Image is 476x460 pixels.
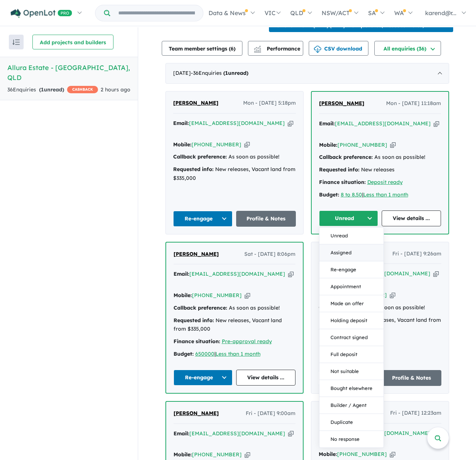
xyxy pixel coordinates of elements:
button: Copy [288,270,294,278]
a: [PERSON_NAME] [319,409,364,418]
u: Pre-approval ready [222,338,272,345]
div: New releases, Vacant land from $335,000 [173,165,296,183]
strong: Mobile: [174,292,192,299]
div: New releases, Vacant land from $335,000 [174,316,295,334]
img: Openlot PRO Logo White [11,9,72,18]
button: Holding deposit [319,312,384,329]
span: [PERSON_NAME] [173,100,218,106]
button: Re-engage [174,370,233,386]
div: New releases [319,165,441,174]
img: download icon [314,46,321,53]
a: [PHONE_NUMBER] [337,142,387,148]
a: View details ... [236,370,295,386]
strong: Email: [319,120,335,127]
strong: Budget: [319,191,339,198]
a: [PERSON_NAME] [173,99,218,108]
strong: Requested info: [319,317,359,323]
button: CSV download [309,41,368,56]
a: Deposit ready [367,179,403,185]
button: Not suitable [319,363,384,380]
div: [DATE] [165,63,449,84]
a: [PERSON_NAME] [319,250,364,258]
strong: Email: [319,270,335,277]
a: Less than 1 month [216,351,260,357]
img: bar-chart.svg [254,48,261,53]
button: Unread [319,227,384,244]
h5: Allura Estate - [GEOGRAPHIC_DATA] , QLD [7,63,130,83]
span: Performance [255,45,300,52]
strong: Email: [319,430,335,436]
span: [PERSON_NAME] [319,100,364,107]
span: [PERSON_NAME] [174,251,219,257]
button: Builder / Agent [319,397,384,414]
strong: Finance situation: [174,338,220,345]
span: karend@r... [425,9,456,17]
span: 6 [231,45,234,52]
button: Bought elsewhere [319,380,384,397]
div: New releases, Vacant land from $335,000 [319,316,441,334]
strong: Email: [174,430,189,437]
button: Unread [319,210,378,226]
button: Assigned [319,244,384,261]
strong: ( unread) [223,70,248,76]
span: [PERSON_NAME] [319,250,364,257]
a: [EMAIL_ADDRESS][DOMAIN_NAME] [189,271,285,277]
a: View details ... [382,210,441,226]
span: CASHBACK [67,86,98,93]
a: [EMAIL_ADDRESS][DOMAIN_NAME] [189,430,285,437]
a: Profile & Notes [236,211,296,227]
button: Re-engage [319,370,378,386]
span: Fri - [DATE] 12:23am [390,409,441,418]
button: Contract signed [319,329,384,346]
a: [EMAIL_ADDRESS][DOMAIN_NAME] [335,120,431,127]
a: [PERSON_NAME] [174,250,219,259]
span: [PERSON_NAME] [174,410,219,417]
span: [PERSON_NAME] [319,410,364,416]
u: 650000 [195,351,214,357]
strong: Requested info: [173,166,214,172]
a: [PHONE_NUMBER] [192,451,242,458]
div: | [174,350,295,359]
img: sort.svg [13,39,20,45]
a: [PERSON_NAME] [174,409,219,418]
div: 36 Enquir ies [7,86,98,94]
div: As soon as possible! [173,153,296,161]
span: Fri - [DATE] 9:26am [392,250,441,258]
input: Try estate name, suburb, builder or developer [112,5,202,21]
button: Copy [288,119,293,127]
button: Made an offer [319,295,384,312]
strong: Callback preference: [174,304,227,311]
button: Copy [434,120,439,128]
button: Copy [288,430,294,438]
div: As soon as possible! [174,304,295,313]
strong: Mobile: [319,142,337,148]
strong: Callback preference: [173,153,227,160]
strong: Callback preference: [319,154,373,160]
button: No response [319,431,384,447]
button: Copy [245,451,250,459]
span: 1 [225,70,228,76]
button: Add projects and builders [32,35,113,49]
button: Copy [433,270,439,278]
strong: Email: [174,271,189,277]
strong: Mobile: [174,451,192,458]
a: [PHONE_NUMBER] [192,141,241,148]
button: Re-engage [173,211,233,227]
img: line-chart.svg [254,46,260,50]
button: Team member settings (6) [162,41,242,56]
strong: Requested info: [319,166,360,173]
button: Copy [390,450,395,458]
strong: Mobile: [319,292,337,298]
button: All enquiries (36) [374,41,441,56]
strong: ( unread) [39,86,64,93]
span: Mon - [DATE] 5:18pm [243,99,296,108]
span: - 36 Enquir ies [191,70,248,76]
div: As soon as possible! [319,303,441,312]
span: 2 hours ago [101,86,130,93]
button: Re-engage [319,261,384,278]
span: Mon - [DATE] 11:18am [386,99,441,108]
div: | [319,191,441,199]
a: 8 to 8.50 [341,191,362,198]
